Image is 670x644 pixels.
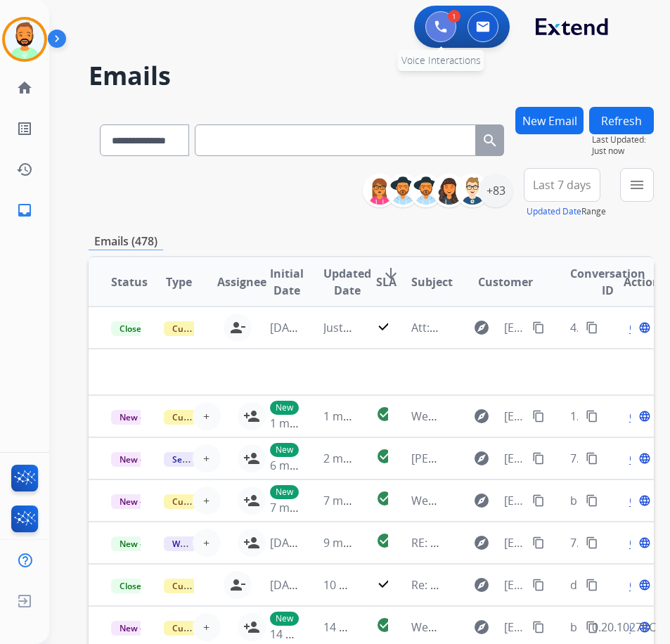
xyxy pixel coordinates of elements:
[586,452,598,465] mat-icon: content_copy
[376,617,393,633] mat-icon: check_circle
[473,492,490,509] mat-icon: explore
[243,450,260,467] mat-icon: person_add
[638,536,651,549] mat-icon: language
[164,579,255,593] span: Customer Support
[270,626,352,642] span: 14 minutes ago
[376,273,397,290] span: SLA
[504,450,525,467] span: [EMAIL_ADDRESS][DOMAIN_NAME][DATE]
[164,452,244,467] span: Service Support
[89,233,163,250] p: Emails (478)
[270,265,304,299] span: Initial Date
[504,534,525,551] span: [EMAIL_ADDRESS][DOMAIN_NAME]
[376,532,393,549] mat-icon: check_circle
[229,577,246,593] mat-icon: person_remove
[323,265,371,299] span: Updated Date
[193,529,221,557] button: +
[592,134,654,146] span: Last Updated:
[376,448,393,465] mat-icon: check_circle
[323,577,405,593] span: 10 minutes ago
[382,265,399,282] mat-icon: arrow_downward
[629,534,658,551] span: Open
[203,408,210,425] span: +
[532,579,545,591] mat-icon: content_copy
[164,536,236,551] span: Warranty Ops
[586,410,598,423] mat-icon: content_copy
[638,494,651,507] mat-icon: language
[504,577,525,593] span: [EMAIL_ADDRESS][DOMAIN_NAME]
[592,146,654,157] span: Just now
[270,535,305,550] span: [DATE]
[504,408,525,425] span: [EMAIL_ADDRESS][DOMAIN_NAME]
[586,621,598,633] mat-icon: content_copy
[111,321,189,336] span: Closed – Solved
[16,120,33,137] mat-icon: list_alt
[532,494,545,507] mat-icon: content_copy
[638,410,651,423] mat-icon: language
[586,579,598,591] mat-icon: content_copy
[323,493,399,508] span: 7 minutes ago
[270,443,299,457] p: New
[479,174,513,207] div: +83
[448,10,460,22] div: 1
[629,492,658,509] span: Open
[411,320,520,335] span: Att: [PERSON_NAME]
[570,265,645,299] span: Conversation ID
[270,416,340,431] span: 1 minute ago
[586,494,598,507] mat-icon: content_copy
[473,450,490,467] mat-icon: explore
[164,621,255,636] span: Customer Support
[638,579,651,591] mat-icon: language
[16,202,33,219] mat-icon: inbox
[16,79,33,96] mat-icon: home
[203,619,210,636] span: +
[515,107,584,134] button: New Email
[532,452,545,465] mat-icon: content_copy
[166,273,192,290] span: Type
[243,534,260,551] mat-icon: person_add
[323,408,393,424] span: 1 minute ago
[270,485,299,499] p: New
[203,534,210,551] span: +
[411,273,453,290] span: Subject
[164,410,255,425] span: Customer Support
[164,494,255,509] span: Customer Support
[478,273,533,290] span: Customer
[323,451,399,466] span: 2 minutes ago
[482,132,498,149] mat-icon: search
[586,536,598,549] mat-icon: content_copy
[532,536,545,549] mat-icon: content_copy
[111,452,176,467] span: New - Initial
[193,613,221,641] button: +
[533,182,591,188] span: Last 7 days
[524,168,600,202] button: Last 7 days
[592,619,656,636] p: 0.20.1027RC
[323,619,405,635] span: 14 minutes ago
[527,206,581,217] button: Updated Date
[111,410,176,425] span: New - Initial
[270,458,345,473] span: 6 minutes ago
[586,321,598,334] mat-icon: content_copy
[203,492,210,509] span: +
[473,619,490,636] mat-icon: explore
[376,574,393,591] mat-icon: check
[111,273,148,290] span: Status
[270,320,305,335] span: [DATE]
[323,535,399,550] span: 9 minutes ago
[16,161,33,178] mat-icon: history
[473,408,490,425] mat-icon: explore
[589,107,654,134] button: Refresh
[629,408,658,425] span: Open
[229,319,246,336] mat-icon: person_remove
[401,53,481,67] span: Voice Interactions
[376,490,393,507] mat-icon: check_circle
[638,452,651,465] mat-icon: language
[473,319,490,336] mat-icon: explore
[411,577,561,593] span: Re: Your Extend Virtual Card
[193,444,221,472] button: +
[111,579,189,593] span: Closed – Solved
[527,205,606,217] span: Range
[532,321,545,334] mat-icon: content_copy
[243,619,260,636] mat-icon: person_add
[504,619,525,636] span: [EMAIL_ADDRESS][DOMAIN_NAME]
[504,319,525,336] span: [EMAIL_ADDRESS][DOMAIN_NAME]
